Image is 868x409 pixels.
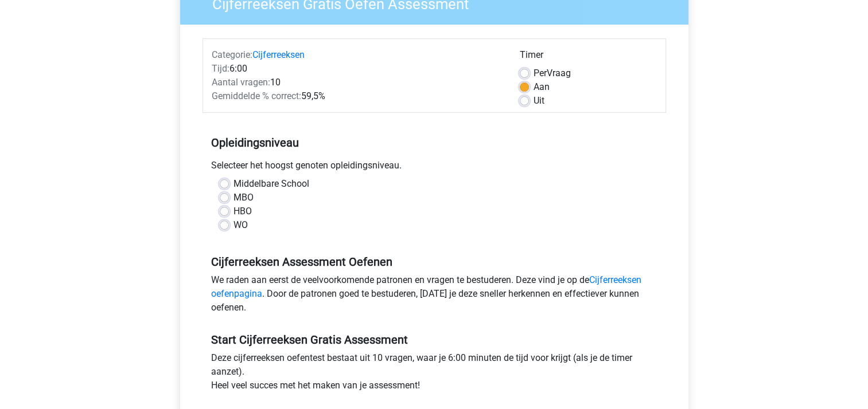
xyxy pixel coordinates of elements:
div: We raden aan eerst de veelvoorkomende patronen en vragen te bestuderen. Deze vind je op de . Door... [203,273,666,319]
label: Middelbare School [233,177,309,191]
label: MBO [233,191,254,204]
div: Timer [520,48,657,66]
label: HBO [233,204,252,218]
span: Categorie: [212,49,252,60]
div: 6:00 [203,62,511,76]
h5: Cijferreeksen Assessment Oefenen [211,255,657,269]
span: Per [534,68,547,78]
a: Cijferreeksen [252,49,305,60]
span: Gemiddelde % correct: [212,91,301,101]
label: Vraag [534,66,571,80]
label: Aan [534,80,550,94]
span: Aantal vragen: [212,77,270,88]
label: WO [233,218,248,232]
h5: Opleidingsniveau [211,131,657,154]
label: Uit [534,94,544,108]
span: Tijd: [212,63,229,74]
div: Deze cijferreeksen oefentest bestaat uit 10 vragen, waar je 6:00 minuten de tijd voor krijgt (als... [203,351,666,397]
h5: Start Cijferreeksen Gratis Assessment [211,333,657,347]
div: Selecteer het hoogst genoten opleidingsniveau. [203,159,666,177]
div: 10 [203,76,511,89]
div: 59,5% [203,89,511,103]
